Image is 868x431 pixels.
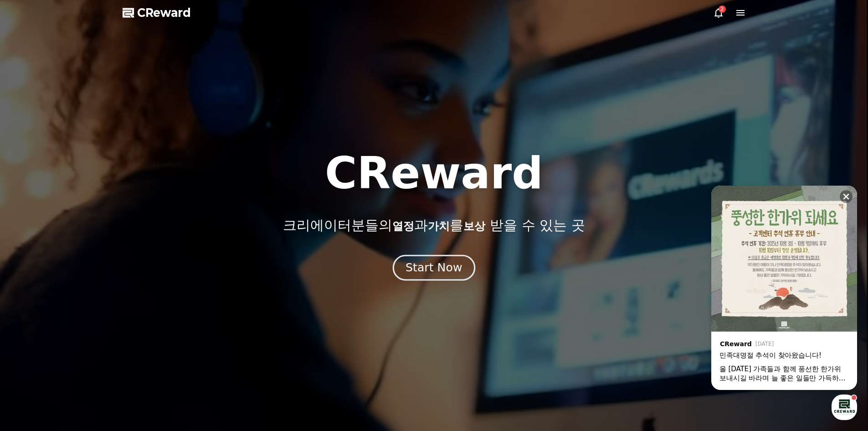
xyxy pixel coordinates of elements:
[393,254,475,280] button: Start Now
[325,151,543,195] h1: CReward
[60,289,118,312] a: 대화
[713,7,724,18] a: 2
[463,220,485,233] span: 보상
[428,220,450,233] span: 가치
[118,289,175,312] a: 설정
[395,265,473,273] a: Start Now
[29,303,34,310] span: 홈
[719,5,726,13] div: 2
[283,217,585,234] p: 크리에이터분들의 과 를 받을 수 있는 곳
[392,220,414,233] span: 열정
[83,303,94,311] span: 대화
[123,5,191,20] a: CReward
[141,303,152,310] span: 설정
[3,289,60,312] a: 홈
[406,260,462,275] div: Start Now
[137,5,191,20] span: CReward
